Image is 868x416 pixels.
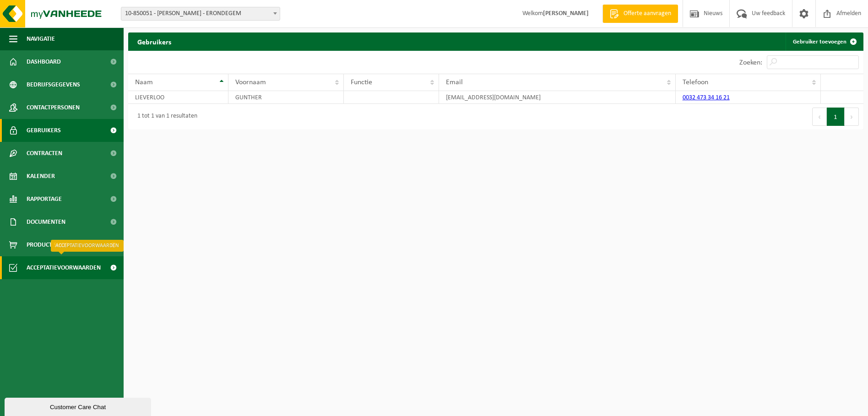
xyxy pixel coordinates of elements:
span: Dashboard [27,50,61,73]
button: 1 [827,108,845,126]
span: Navigatie [27,27,55,50]
a: Offerte aanvragen [602,5,678,23]
span: Gebruikers [27,119,61,142]
span: 10-850051 - VAN LIEVERLOO GUNTHER - ERONDEGEM [121,7,280,21]
td: [EMAIL_ADDRESS][DOMAIN_NAME] [439,91,676,104]
a: Gebruiker toevoegen [786,32,863,51]
strong: [PERSON_NAME] [543,10,589,17]
span: Rapportage [27,188,62,211]
span: Telefoon [683,79,708,86]
div: 1 tot 1 van 1 resultaten [133,108,197,125]
span: Kalender [27,165,55,188]
a: 0032 473 34 16 21 [683,94,730,101]
span: Naam [135,79,153,86]
span: Voornaam [235,79,266,86]
label: Zoeken: [739,59,762,66]
td: LIEVERLOO [128,91,228,104]
span: Product Shop [27,233,68,256]
span: Contactpersonen [27,96,80,119]
h2: Gebruikers [128,32,180,50]
span: 10-850051 - VAN LIEVERLOO GUNTHER - ERONDEGEM [121,7,280,20]
span: Documenten [27,211,65,233]
td: GUNTHER [228,91,344,104]
span: Email [446,79,463,86]
span: Functie [351,79,372,86]
span: Offerte aanvragen [621,9,673,18]
iframe: chat widget [5,396,153,416]
button: Previous [812,108,827,126]
span: Contracten [27,142,62,165]
span: Acceptatievoorwaarden [27,256,101,279]
button: Next [845,108,859,126]
span: Bedrijfsgegevens [27,73,80,96]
